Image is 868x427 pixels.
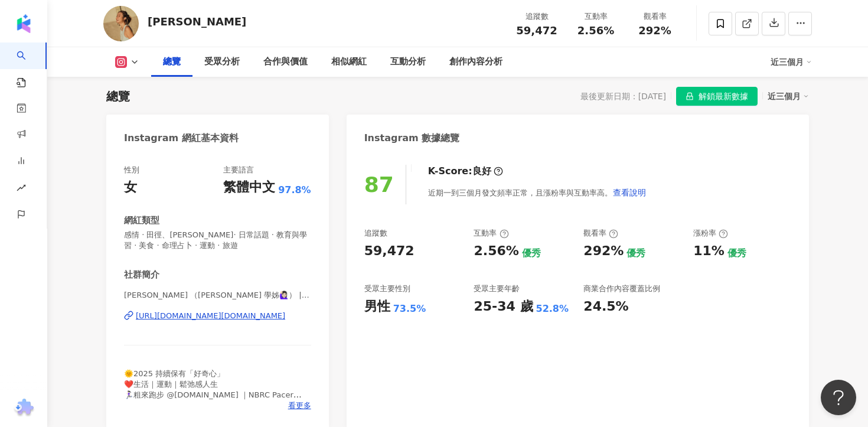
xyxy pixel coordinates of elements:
[474,283,520,294] div: 受眾主要年齡
[278,184,311,197] span: 97.8%
[331,55,367,69] div: 相似網紅
[223,178,275,197] div: 繁體中文
[124,132,239,145] div: Instagram 網紅基本資料
[693,242,725,260] div: 11%
[516,24,557,37] span: 59,472
[124,269,159,281] div: 社群簡介
[124,230,311,251] span: 感情 · 田徑、[PERSON_NAME]· 日常話題 · 教育與學習 · 美食 · 命理占卜 · 運動 · 旅遊
[124,214,159,227] div: 網紅類型
[364,298,390,316] div: 男性
[428,165,503,178] div: K-Score :
[148,14,246,29] div: [PERSON_NAME]
[626,247,645,260] div: 優秀
[686,92,694,100] span: lock
[768,89,809,104] div: 近三個月
[514,11,559,22] div: 追蹤數
[771,53,812,71] div: 近三個月
[364,283,410,294] div: 受眾主要性別
[12,399,35,418] img: chrome extension
[577,25,614,37] span: 2.56%
[124,178,137,197] div: 女
[583,298,628,316] div: 24.5%
[124,311,311,321] a: [URL][DOMAIN_NAME][DOMAIN_NAME]
[583,283,660,294] div: 商業合作內容覆蓋比例
[522,247,541,260] div: 優秀
[364,242,415,260] div: 59,472
[223,165,254,175] div: 主要語言
[14,14,33,33] img: logo icon
[103,6,139,41] img: KOL Avatar
[693,228,728,239] div: 漲粉率
[536,302,569,315] div: 52.8%
[472,165,491,178] div: 良好
[124,290,311,301] span: [PERSON_NAME] （[PERSON_NAME] 學姊🙋🏻‍♀️） | [PERSON_NAME].h.nov
[612,181,647,204] button: 查看說明
[821,380,856,415] iframe: Help Scout Beacon - Open
[364,228,387,239] div: 追蹤數
[573,11,618,22] div: 互動率
[136,311,285,321] div: [URL][DOMAIN_NAME][DOMAIN_NAME]
[583,228,618,239] div: 觀看率
[583,242,624,260] div: 292%
[17,43,40,89] a: search
[632,11,677,22] div: 觀看率
[263,55,308,69] div: 合作與價值
[428,181,647,204] div: 近期一到三個月發文頻率正常，且漲粉率與互動率高。
[474,242,518,260] div: 2.56%
[474,228,508,239] div: 互動率
[204,55,240,69] div: 受眾分析
[364,172,394,197] div: 87
[106,88,130,105] div: 總覽
[638,25,671,37] span: 292%
[449,55,502,69] div: 創作內容分析
[364,132,460,145] div: Instagram 數據總覽
[699,87,748,106] span: 解鎖最新數據
[474,298,533,316] div: 25-34 歲
[393,302,426,315] div: 73.5%
[124,165,139,175] div: 性別
[580,92,666,101] div: 最後更新日期：[DATE]
[613,188,646,197] span: 查看說明
[676,87,758,106] button: 解鎖最新數據
[288,400,311,411] span: 看更多
[17,176,26,203] span: rise
[727,247,746,260] div: 優秀
[390,55,426,69] div: 互動分析
[163,55,181,69] div: 總覽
